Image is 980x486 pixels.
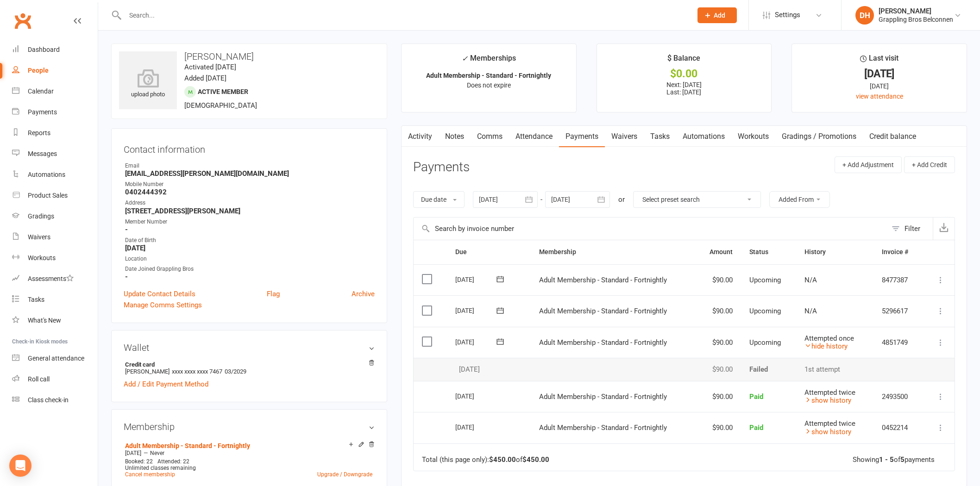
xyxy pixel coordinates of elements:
[125,465,196,471] span: Unlimited classes remaining
[12,185,98,206] a: Product Sales
[184,101,257,110] span: [DEMOGRAPHIC_DATA]
[172,368,222,375] span: xxxx xxxx xxxx 7467
[462,52,516,69] div: Memberships
[741,240,796,264] th: Status
[119,51,379,62] h3: [PERSON_NAME]
[697,7,737,23] button: Add
[125,450,141,456] span: [DATE]
[804,307,817,315] span: N/A
[28,296,44,303] div: Tasks
[184,63,236,71] time: Activated [DATE]
[696,240,741,264] th: Amount
[150,450,164,456] span: Never
[714,12,725,19] span: Add
[413,191,465,208] button: Due date
[904,156,955,173] button: + Add Credit
[119,69,177,100] div: upload photo
[644,126,676,147] a: Tasks
[749,338,781,347] span: Upcoming
[125,236,375,245] div: Date of Birth
[775,5,800,25] span: Settings
[796,240,873,264] th: History
[11,9,34,32] a: Clubworx
[12,390,98,411] a: Class kiosk mode
[462,54,468,63] i: ✓
[12,310,98,331] a: What's New
[455,366,522,374] div: [DATE]
[125,471,175,478] a: Cancel membership
[804,342,848,350] a: hide history
[426,72,551,79] strong: Adult Membership - Standard - Fortnightly
[873,240,923,264] th: Invoice #
[125,361,370,368] strong: Credit card
[125,458,153,465] span: Booked: 22
[28,46,60,53] div: Dashboard
[879,15,953,24] div: Grappling Bros Belconnen
[860,52,898,69] div: Last visit
[12,123,98,143] a: Reports
[157,458,189,465] span: Attended: 22
[855,6,874,25] div: DH
[28,254,56,262] div: Workouts
[124,288,195,299] a: Update Contact Details
[605,69,763,79] div: $0.00
[12,289,98,310] a: Tasks
[696,327,741,358] td: $90.00
[28,87,54,95] div: Calendar
[125,207,375,215] strong: [STREET_ADDRESS][PERSON_NAME]
[414,218,887,240] input: Search by invoice number
[413,160,470,174] h3: Payments
[879,7,953,15] div: [PERSON_NAME]
[531,240,696,264] th: Membership
[12,369,98,390] a: Roll call
[12,102,98,123] a: Payments
[125,199,375,207] div: Address
[696,358,741,381] td: $90.00
[125,188,375,196] strong: 0402444392
[455,420,498,434] div: [DATE]
[539,424,667,432] span: Adult Membership - Standard - Fortnightly
[539,393,667,401] span: Adult Membership - Standard - Fortnightly
[887,218,933,240] button: Filter
[800,69,958,79] div: [DATE]
[28,171,65,178] div: Automations
[125,442,250,449] a: Adult Membership - Standard - Fortnightly
[749,307,781,315] span: Upcoming
[559,126,605,147] a: Payments
[749,393,763,401] span: Paid
[125,180,375,189] div: Mobile Number
[125,162,375,170] div: Email
[125,265,375,274] div: Date Joined Grappling Bros
[873,381,923,412] td: 2493500
[225,368,246,375] span: 03/2029
[741,358,796,381] td: Failed
[471,126,509,147] a: Comms
[667,52,700,69] div: $ Balance
[198,88,248,95] span: Active member
[539,276,667,284] span: Adult Membership - Standard - Fortnightly
[804,334,854,343] span: Attempted once
[455,389,498,403] div: [DATE]
[905,223,920,234] div: Filter
[124,299,202,311] a: Manage Comms Settings
[769,191,830,208] button: Added From
[123,449,375,457] div: —
[12,164,98,185] a: Automations
[796,358,873,381] td: 1st attempt
[775,126,863,147] a: Gradings / Promotions
[522,455,549,464] strong: $450.00
[12,348,98,369] a: General attendance kiosk mode
[12,143,98,164] a: Messages
[28,192,68,199] div: Product Sales
[9,455,31,477] div: Open Intercom Messenger
[509,126,559,147] a: Attendance
[28,233,50,241] div: Waivers
[12,227,98,248] a: Waivers
[28,150,57,157] div: Messages
[856,93,903,100] a: view attendance
[873,264,923,296] td: 8477387
[873,295,923,327] td: 5296617
[125,273,375,281] strong: -
[422,456,549,464] div: Total (this page only): of
[125,255,375,263] div: Location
